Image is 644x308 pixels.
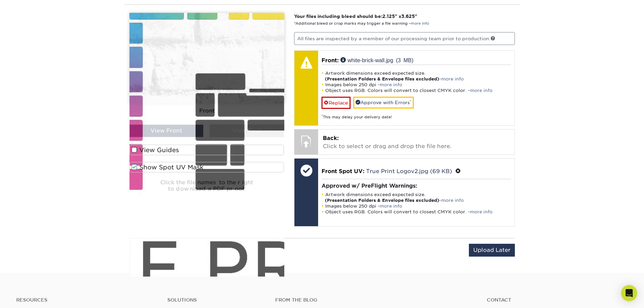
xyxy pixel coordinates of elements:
strong: (Presentation Folders & Envelope files excluded) [325,76,439,81]
p: All files are inspected by a member of our processing team prior to production. [294,32,515,45]
a: more info [470,209,493,214]
div: This may delay your delivery date! [321,109,511,120]
li: Artwork dimensions exceed expected size. - [321,192,511,203]
a: Contact [487,297,628,303]
a: more info [441,198,464,203]
label: Show Spot UV Mask [129,162,284,172]
h4: From the Blog [275,297,469,303]
li: Artwork dimensions exceed expected size. - [321,70,511,82]
a: more info [441,76,464,81]
div: Open Intercom Messenger [621,285,637,301]
h4: Solutions [167,297,265,303]
small: *Additional bleed or crop marks may trigger a file warning – [294,21,429,26]
a: more info [380,204,402,209]
strong: Your files including bleed should be: " x " [294,14,417,19]
strong: (Presentation Folders & Envelope files excluded) [325,198,439,203]
li: Object uses RGB. Colors will convert to closest CMYK color. - [321,88,511,93]
a: more info [411,21,429,26]
span: Back: [323,135,339,141]
span: 2.125 [382,14,395,19]
h4: Resources [16,297,157,303]
span: Front: [321,57,339,64]
a: Approve with Errors* [353,97,414,108]
span: 3.625 [401,14,415,19]
input: Upload Later [469,244,515,257]
span: Front Spot UV: [321,168,364,174]
label: View Guides [129,145,284,155]
li: Object uses RGB. Colors will convert to closest CMYK color. - [321,209,511,215]
a: more info [380,82,402,87]
a: Replace [321,97,351,109]
h4: Approved w/ PreFlight Warnings: [321,183,511,189]
a: white-brick-wall.jpg (3 MB) [340,57,413,63]
li: Images below 250 dpi - [321,203,511,209]
li: Images below 250 dpi - [321,82,511,88]
a: more info [470,88,493,93]
a: True Print Logov2.jpg (69 KB) [366,168,452,174]
p: Click to select or drag and drop the file here. [323,134,510,150]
